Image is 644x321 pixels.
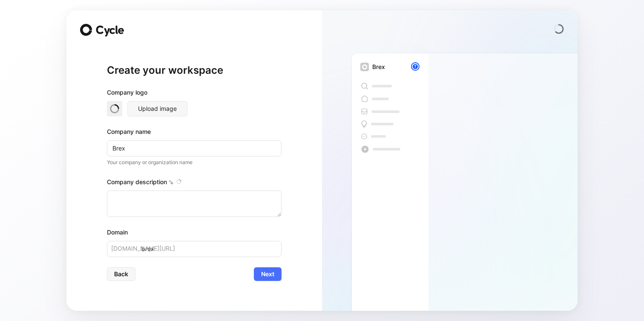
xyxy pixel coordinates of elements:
[261,269,274,279] span: Next
[107,267,135,281] button: Back
[127,101,187,116] button: Upload image
[107,64,282,77] h1: Create your workspace
[114,269,128,279] span: Back
[107,87,282,101] div: Company logo
[107,140,282,156] input: Example
[254,267,282,281] button: Next
[107,227,282,237] div: Domain
[138,104,177,114] span: Upload image
[107,127,282,137] div: Company name
[372,62,385,72] div: Brex
[107,158,282,167] p: Your company or organization name
[360,63,369,71] img: workspace-default-logo-wX5zAyuM.png
[107,177,282,191] div: Company description
[111,243,175,254] span: [DOMAIN_NAME][URL]
[412,63,419,70] div: T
